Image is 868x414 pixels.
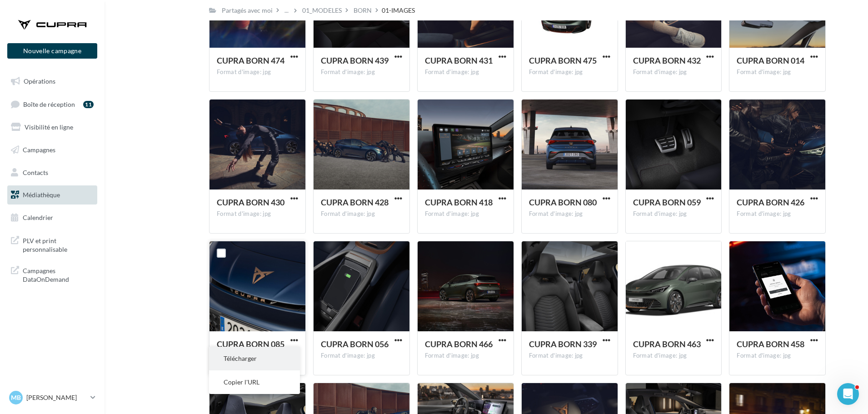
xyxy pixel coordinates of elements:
span: CUPRA BORN 014 [737,55,804,65]
div: Format d'image: jpg [737,68,818,76]
a: Calendrier [5,208,99,227]
a: Visibilité en ligne [5,118,99,137]
div: Format d'image: jpg [529,352,610,360]
span: Contacts [23,168,48,176]
div: Format d'image: jpg [529,68,610,76]
div: Format d'image: jpg [633,68,714,76]
div: 01_MODELES [302,6,342,15]
span: Visibilité en ligne [25,123,73,131]
a: Médiathèque [5,185,99,205]
button: Copier l'URL [209,370,300,394]
span: Médiathèque [23,191,60,199]
span: CUPRA BORN 426 [737,197,804,207]
span: Boîte de réception [23,100,75,108]
span: CUPRA BORN 085 [217,339,284,349]
span: CUPRA BORN 463 [633,339,701,349]
div: Format d'image: jpg [737,352,818,360]
span: CUPRA BORN 475 [529,55,597,65]
div: Format d'image: jpg [425,210,506,218]
span: PLV et print personnalisable [23,234,94,254]
div: Format d'image: jpg [633,210,714,218]
button: Télécharger [209,347,300,370]
a: PLV et print personnalisable [5,231,99,258]
span: CUPRA BORN 056 [321,339,389,349]
div: Format d'image: jpg [425,68,506,76]
span: MB [11,393,21,402]
span: CUPRA BORN 458 [737,339,804,349]
span: CUPRA BORN 431 [425,55,493,65]
span: CUPRA BORN 080 [529,197,597,207]
span: Campagnes DataOnDemand [23,264,94,284]
div: 01-IMAGES [382,6,415,15]
div: Format d'image: jpg [737,210,818,218]
div: Format d'image: jpg [321,352,402,360]
div: BORN [354,6,372,15]
span: CUPRA BORN 432 [633,55,701,65]
iframe: Intercom live chat [837,383,859,405]
span: CUPRA BORN 430 [217,197,284,207]
p: [PERSON_NAME] [26,393,87,402]
div: Format d'image: jpg [217,210,298,218]
span: Opérations [24,77,55,85]
div: Format d'image: jpg [425,352,506,360]
a: Boîte de réception11 [5,95,99,114]
div: Format d'image: jpg [217,68,298,76]
span: CUPRA BORN 466 [425,339,493,349]
span: CUPRA BORN 418 [425,197,493,207]
a: Campagnes [5,140,99,160]
div: Format d'image: jpg [321,68,402,76]
span: CUPRA BORN 474 [217,55,284,65]
a: Campagnes DataOnDemand [5,261,99,288]
div: Format d'image: jpg [633,352,714,360]
span: Campagnes [23,146,55,154]
a: MB [PERSON_NAME] [7,389,97,406]
div: Format d'image: jpg [321,210,402,218]
a: Opérations [5,72,99,91]
button: Nouvelle campagne [7,43,97,59]
div: ... [283,4,290,17]
span: CUPRA BORN 428 [321,197,389,207]
div: Partagés avec moi [222,6,273,15]
div: 11 [83,101,94,108]
span: CUPRA BORN 439 [321,55,389,65]
span: CUPRA BORN 059 [633,197,701,207]
a: Contacts [5,163,99,182]
div: Format d'image: jpg [529,210,610,218]
span: Calendrier [23,214,53,221]
span: CUPRA BORN 339 [529,339,597,349]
